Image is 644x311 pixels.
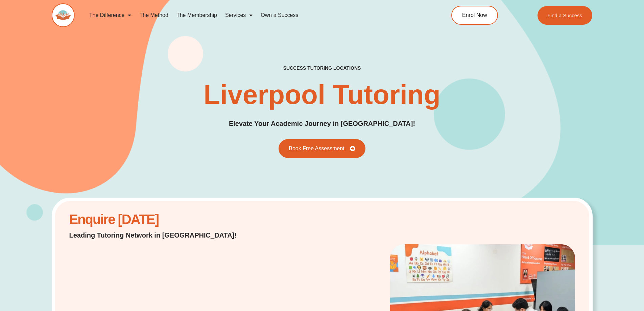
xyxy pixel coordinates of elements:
a: The Membership [172,7,221,23]
a: Services [221,7,257,23]
a: Enrol Now [451,6,498,25]
span: Book Free Assessment [289,146,344,151]
h2: Enquire [DATE] [69,215,254,224]
p: Leading Tutoring Network in [GEOGRAPHIC_DATA]! [69,230,254,240]
a: The Method [135,7,172,23]
a: The Difference [85,7,136,23]
span: Enrol Now [462,13,487,18]
h2: success tutoring locations [283,65,361,71]
nav: Menu [85,7,421,23]
span: Find a Success [548,13,582,18]
h1: Liverpool Tutoring [204,81,440,108]
a: Find a Success [538,6,593,25]
a: Book Free Assessment [279,139,365,158]
p: Elevate Your Academic Journey in [GEOGRAPHIC_DATA]! [229,118,415,129]
a: Own a Success [257,7,302,23]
